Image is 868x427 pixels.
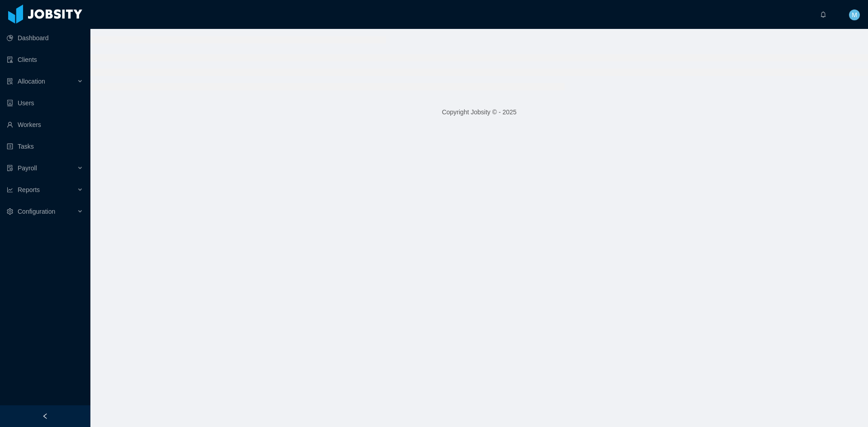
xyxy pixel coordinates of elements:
a: icon: pie-chartDashboard [7,29,83,47]
span: Payroll [18,164,37,172]
a: icon: auditClients [7,51,83,69]
a: icon: profileTasks [7,137,83,155]
i: icon: solution [7,78,13,84]
i: icon: file-protect [7,165,13,171]
i: icon: bell [820,11,826,18]
i: icon: setting [7,208,13,215]
span: M [852,9,857,20]
sup: 0 [826,7,835,16]
span: Allocation [18,78,45,85]
span: Configuration [18,208,55,215]
span: Reports [18,186,40,193]
footer: Copyright Jobsity © - 2025 [90,97,868,128]
a: icon: robotUsers [7,94,83,112]
i: icon: line-chart [7,187,13,193]
a: icon: userWorkers [7,116,83,134]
